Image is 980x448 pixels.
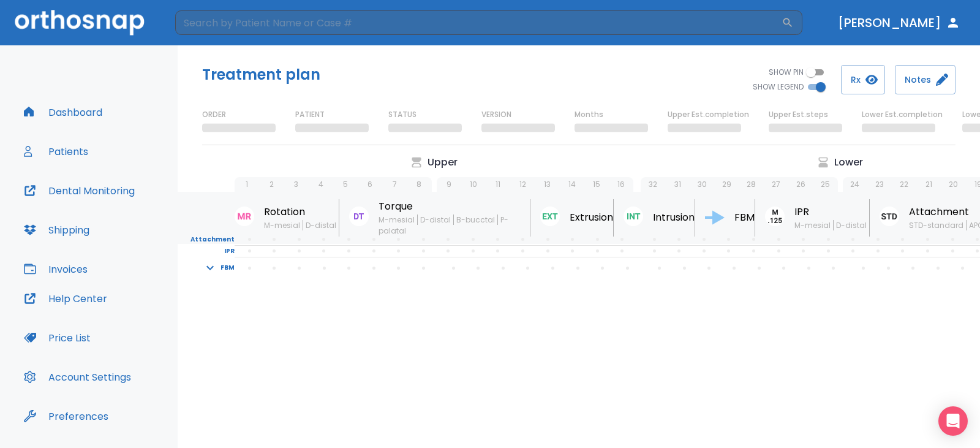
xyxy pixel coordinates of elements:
p: 5 [343,179,348,190]
span: M-mesial [264,220,303,230]
button: Rx [841,65,885,94]
p: Upper Est.steps [769,109,828,120]
button: Notes [895,65,956,94]
p: VERSION [481,109,511,120]
p: 21 [925,179,932,190]
p: Lower Est.completion [862,109,943,120]
button: Invoices [17,254,95,284]
p: FBM [734,210,755,225]
p: Upper [428,155,458,170]
p: 10 [470,179,477,190]
p: STATUS [388,109,417,120]
p: 30 [698,179,707,190]
p: 14 [568,179,576,190]
p: 16 [617,179,625,190]
p: Intrusion [653,210,695,225]
p: 8 [417,179,421,190]
p: FBM [221,262,235,273]
p: 11 [496,179,500,190]
button: Dental Monitoring [17,176,142,205]
p: 3 [294,179,298,190]
p: IPR [178,246,235,257]
p: 25 [821,179,830,190]
p: 4 [318,179,323,190]
p: 13 [544,179,551,190]
button: Account Settings [17,362,138,392]
p: Attachment [178,234,235,245]
span: P-palatal [379,215,508,236]
p: 24 [850,179,859,190]
p: 29 [722,179,731,190]
p: IPR [794,205,869,219]
button: Price List [17,323,98,352]
p: 2 [269,179,274,190]
p: 1 [246,179,248,190]
input: Search by Patient Name or Case # [175,10,782,35]
div: Open Intercom Messenger [938,406,968,436]
p: 31 [674,179,681,190]
p: Lower [834,155,863,170]
p: ORDER [202,109,226,120]
p: Torque [379,199,530,214]
span: B-bucctal [453,215,497,225]
span: D-distal [833,220,869,230]
button: Dashboard [17,97,110,127]
button: Preferences [17,401,116,431]
p: 7 [393,179,397,190]
button: Patients [17,137,96,166]
p: 22 [900,179,908,190]
button: [PERSON_NAME] [833,12,965,34]
span: SHOW PIN [769,67,804,78]
img: Orthosnap [15,10,145,35]
p: 6 [367,179,372,190]
h5: Treatment plan [202,65,320,85]
span: M-mesial [379,215,417,225]
span: M-mesial [794,220,833,230]
p: 12 [519,179,526,190]
p: PATIENT [295,109,325,120]
p: Extrusion [570,210,613,225]
p: Months [575,109,603,120]
button: Shipping [17,215,97,245]
p: 27 [772,179,780,190]
p: Rotation [264,205,339,219]
p: 9 [447,179,451,190]
p: 23 [875,179,884,190]
p: 26 [796,179,805,190]
p: 15 [593,179,600,190]
p: 20 [949,179,958,190]
p: 28 [747,179,756,190]
p: 32 [649,179,657,190]
span: STD-standard [909,220,966,230]
span: D-distal [417,215,453,225]
span: SHOW LEGEND [753,82,804,93]
button: Help Center [17,284,115,313]
span: D-distal [303,220,339,230]
p: Upper Est.completion [668,109,749,120]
